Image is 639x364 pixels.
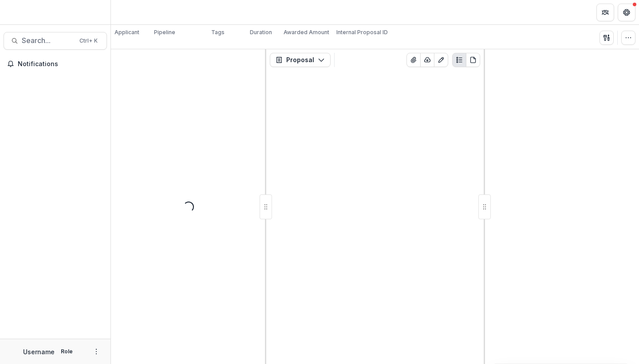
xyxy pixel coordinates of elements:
[22,36,74,45] span: Search...
[270,53,331,67] button: Proposal
[250,28,272,36] p: Duration
[284,28,329,36] p: Awarded Amount
[78,36,99,46] div: Ctrl + K
[596,4,614,21] button: Partners
[18,60,103,68] span: Notifications
[406,53,421,67] button: View Attached Files
[466,53,480,67] button: PDF view
[452,53,466,67] button: Plaintext view
[434,53,448,67] button: Edit as form
[618,4,635,21] button: Get Help
[58,348,75,356] p: Role
[336,28,388,36] p: Internal Proposal ID
[154,28,175,36] p: Pipeline
[91,346,102,357] button: More
[4,57,107,71] button: Notifications
[211,28,225,36] p: Tags
[114,28,139,36] p: Applicant
[4,32,107,50] button: Search...
[23,347,55,356] p: Username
